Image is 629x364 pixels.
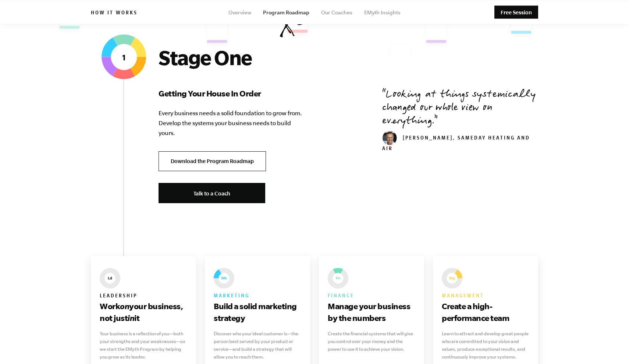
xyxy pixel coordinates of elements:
[100,268,120,289] img: EMyth The Seven Essential Systems: Leadership
[364,10,401,15] a: EMyth Insights
[321,10,352,15] a: Our Coaches
[263,10,309,15] a: Program Roadmap
[382,89,538,128] p: Looking at things systemically changed our whole view on everything.
[442,300,529,324] h3: Create a high-performance team
[214,300,301,324] h3: Build a solid marketing strategy
[193,190,230,197] span: Talk to a Coach
[214,268,234,289] img: EMyth The Seven Essential Systems: Marketing
[128,313,134,322] i: in
[100,330,187,361] p: Your business is a reflection of you—both your strengths and your weaknesses—so we start the EMyt...
[159,88,306,99] h3: Getting Your House In Order
[159,183,265,203] a: Talk to a Coach
[159,108,306,138] p: Every business needs a solid foundation to grow from. Develop the systems your business needs to ...
[100,291,187,300] h6: Leadership
[442,268,462,289] img: EMyth The Seven Essential Systems: Management
[442,330,529,361] p: Learn to attract and develop great people who are committed to your vision and values, produce ex...
[91,10,138,17] h6: How it works
[328,268,348,289] img: EMyth The Seven Essential Systems: Finance
[328,300,415,324] h3: Manage your business by the numbers
[214,291,301,300] h6: Marketing
[159,151,266,172] a: Download the Program Roadmap
[382,131,397,145] img: don_weaver_head_small
[328,291,415,300] h6: Finance
[328,330,415,353] p: Create the financial systems that will give you control over your money and the power to use it t...
[120,301,129,311] i: on
[228,10,251,15] a: Overview
[100,300,187,324] h3: Work your business, not just it
[442,291,529,300] h6: Management
[494,6,538,19] a: Free Session
[382,136,530,152] cite: [PERSON_NAME], SameDay Heating and Air
[159,46,306,69] h2: Stage One
[592,329,629,364] iframe: Chat Widget
[214,330,301,361] p: Discover who your ideal customer is—the person best served by your product or service—and build a...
